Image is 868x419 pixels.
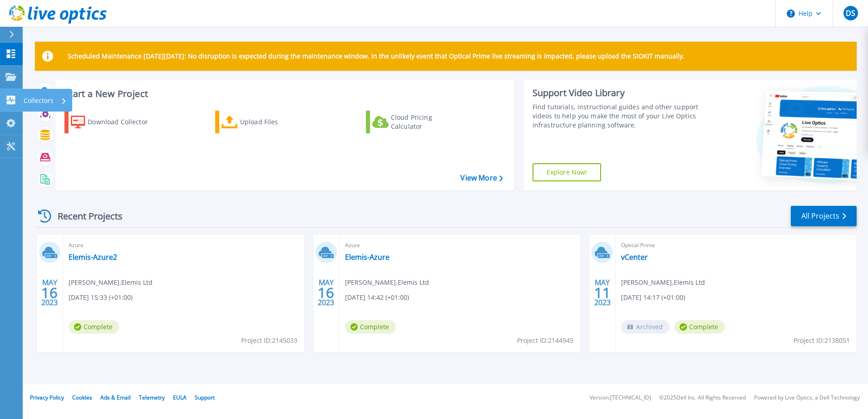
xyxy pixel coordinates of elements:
[659,395,746,401] li: © 2025 Dell Inc. All Rights Reserved
[345,240,575,250] span: Azure
[794,336,850,346] span: Project ID: 2138051
[173,394,187,401] a: EULA
[318,289,334,297] span: 16
[100,394,131,401] a: Ads & Email
[35,205,135,227] div: Recent Projects
[594,276,611,309] div: MAY 2023
[345,278,429,287] span: [PERSON_NAME] , Elemis Ltd
[460,174,503,182] a: View More
[215,111,316,133] a: Upload Files
[69,253,117,262] a: Elemis-Azure2
[754,395,860,401] li: Powered by Live Optics, a Dell Technology
[69,292,133,302] span: [DATE] 15:33 (+01:00)
[533,102,702,130] div: Find tutorials, instructional guides and other support videos to help you make the most of your L...
[846,10,855,17] span: DS
[139,394,165,401] a: Telemetry
[345,320,396,334] span: Complete
[621,278,705,287] span: [PERSON_NAME] , Elemis Ltd
[621,292,685,302] span: [DATE] 14:17 (+01:00)
[533,163,602,181] a: Explore Now!
[674,320,725,334] span: Complete
[791,206,857,226] a: All Projects
[317,276,335,309] div: MAY 2023
[41,289,58,297] span: 16
[594,289,611,297] span: 11
[24,89,54,112] p: Collectors
[590,395,651,401] li: Version: [TECHNICAL_ID]
[345,292,409,302] span: [DATE] 14:42 (+01:00)
[533,87,702,99] div: Support Video Library
[517,336,573,346] span: Project ID: 2144945
[64,111,166,133] a: Download Collector
[240,113,313,131] div: Upload Files
[88,113,160,131] div: Download Collector
[391,113,464,131] div: Cloud Pricing Calculator
[366,111,467,133] a: Cloud Pricing Calculator
[345,253,390,262] a: Elemis-Azure
[69,278,153,287] span: [PERSON_NAME] , Elemis Ltd
[241,336,297,346] span: Project ID: 2145033
[64,89,503,99] h3: Start a New Project
[621,240,851,250] span: Optical Prime
[69,320,119,334] span: Complete
[41,276,58,309] div: MAY 2023
[72,394,92,401] a: Cookies
[621,253,648,262] a: vCenter
[69,240,299,250] span: Azure
[68,53,685,60] p: Scheduled Maintenance [DATE][DATE]: No disruption is expected during the maintenance window. In t...
[621,320,670,334] span: Archived
[195,394,215,401] a: Support
[30,394,64,401] a: Privacy Policy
